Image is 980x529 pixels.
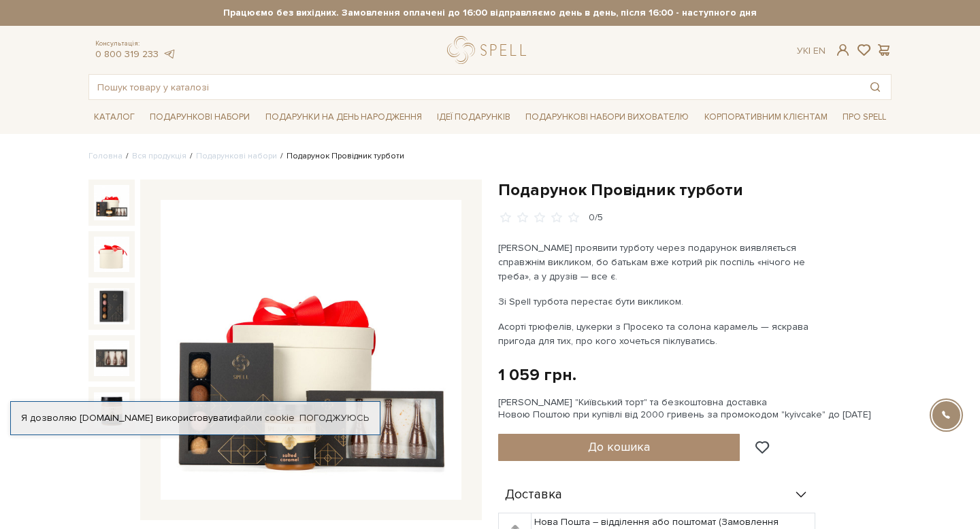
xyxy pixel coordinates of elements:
strong: Працюємо без вихідних. Замовлення оплачені до 16:00 відправляємо день в день, після 16:00 - насту... [88,7,892,19]
div: 0/5 [589,211,603,224]
a: En [813,45,826,56]
p: [PERSON_NAME] проявити турботу через подарунок виявляється справжнім викликом, бо батькам вже кот... [498,241,817,284]
p: Зі Spell турбота перестає бути викликом. [498,294,817,309]
img: Подарунок Провідник турботи [94,392,129,428]
a: Подарунки на День народження [260,107,427,128]
a: Подарункові набори [144,107,255,128]
span: | [808,45,811,56]
img: Подарунок Провідник турботи [161,200,461,500]
div: Я дозволяю [DOMAIN_NAME] використовувати [11,412,380,424]
a: Подарункові набори [196,151,277,161]
a: Ідеї подарунків [431,107,516,128]
a: logo [447,36,532,64]
a: 0 800 319 233 [95,48,159,60]
input: Пошук товару у каталозі [89,75,860,99]
button: До кошика [498,434,740,461]
p: Асорті трюфелів, цукерки з Просеко та солона карамель — яскрава пригода для тих, про кого хочетьс... [498,320,817,348]
a: Каталог [88,107,140,128]
button: Пошук товару у каталозі [860,75,891,99]
a: Головна [88,151,122,161]
h1: Подарунок Провідник турботи [498,180,892,201]
span: Доставка [505,489,562,501]
a: файли cookie [233,412,295,424]
img: Подарунок Провідник турботи [94,185,129,220]
a: Корпоративним клієнтам [699,105,833,129]
div: 1 059 грн. [498,364,576,386]
img: Подарунок Провідник турботи [94,288,129,324]
li: Подарунок Провідник турботи [277,150,404,163]
div: Ук [797,45,826,57]
img: Подарунок Провідник турботи [94,237,129,272]
div: [PERSON_NAME] "Київський торт" та безкоштовна доставка Новою Поштою при купівлі від 2000 гривень ... [498,396,892,421]
a: Подарункові набори вихователю [520,105,694,129]
span: До кошика [588,439,650,454]
a: Про Spell [837,107,892,128]
a: Погоджуюсь [299,412,369,424]
img: Подарунок Провідник турботи [94,341,129,376]
a: telegram [162,48,176,60]
span: Консультація: [95,39,176,48]
a: Вся продукція [132,151,186,161]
